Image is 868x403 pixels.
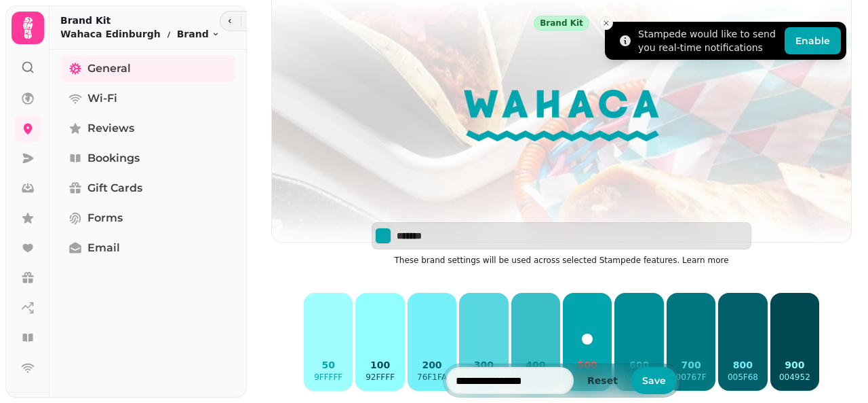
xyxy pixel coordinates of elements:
[366,358,395,372] p: 100
[60,234,236,262] a: Email
[599,16,613,30] button: Close toast
[314,358,342,372] p: 50
[60,145,236,172] a: Bookings
[453,31,670,200] img: aHR0cHM6Ly9maWxlcy5zdGFtcGVkZS5haS9mNjgzYTdkOC0zMjI0LTRjYzEtOTQ1My05ZjVkMTg5NGRhYzgvbWVkaWEvOGZkM...
[511,293,560,391] button: 40039bec7
[779,358,810,372] p: 900
[468,358,500,372] p: 300
[631,367,677,394] button: Save
[718,293,767,391] button: 800005f68
[60,55,236,82] a: General
[408,293,456,391] button: 20076f1fa
[87,90,117,107] span: Wi-Fi
[87,120,134,137] span: Reviews
[87,60,131,77] span: General
[623,358,655,372] p: 600
[676,358,707,372] p: 700
[770,293,819,391] button: 900004952
[87,180,142,196] span: Gift Cards
[682,256,728,265] a: Learn more
[587,376,618,385] span: Reset
[60,27,161,41] p: Wahaca Edinburgh
[372,222,751,249] div: Select color
[60,14,220,27] h2: Brand Kit
[519,358,551,372] p: 400
[304,293,353,391] button: 509fffff
[60,205,236,232] a: Forms
[563,293,612,391] button: 50000a5ae
[667,293,715,391] button: 70000767f
[87,240,120,256] span: Email
[728,358,758,372] p: 800
[572,358,604,372] p: 500
[87,210,123,226] span: Forms
[576,372,629,389] button: Reset
[638,27,779,54] div: Stampede would like to send you real-time notifications
[375,228,391,244] button: Select color
[459,293,508,391] button: 30059d7e0
[60,27,220,41] nav: breadcrumb
[87,150,140,167] span: Bookings
[372,252,751,268] p: These brand settings will be used across selected Stampede features.
[60,85,236,112] a: Wi-Fi
[177,27,220,41] button: Brand
[60,175,236,202] a: Gift Cards
[417,358,447,372] p: 200
[642,376,666,385] span: Save
[785,27,841,54] button: Enable
[60,115,236,142] a: Reviews
[50,50,247,398] nav: Tabs
[355,293,404,391] button: 10092ffff
[614,293,663,391] button: 600008d96
[534,16,589,31] div: Brand kit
